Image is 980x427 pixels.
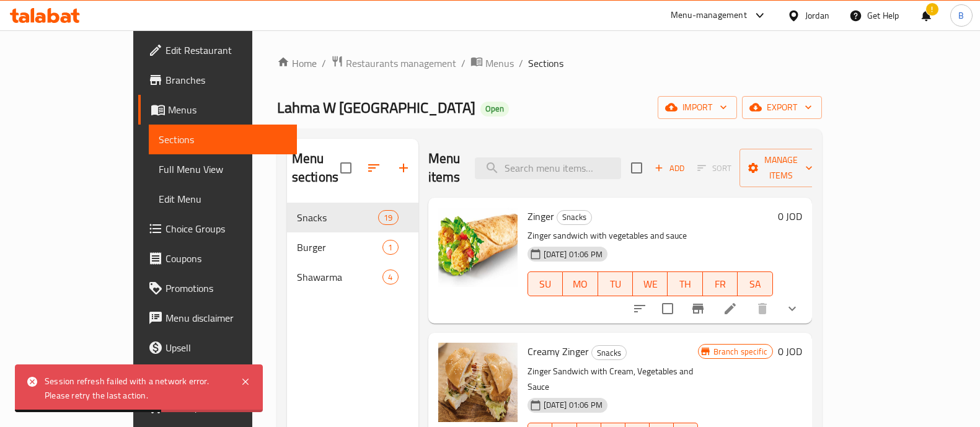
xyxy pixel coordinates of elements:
span: Menus [485,56,514,71]
span: Creamy Zinger [528,342,589,361]
a: Menu disclaimer [138,303,297,333]
div: Snacks [591,345,627,360]
div: items [378,210,398,225]
span: 4 [383,271,397,283]
span: Add item [650,159,689,178]
div: Snacks19 [287,203,418,232]
span: Edit Restaurant [166,43,287,58]
span: Edit Menu [159,191,287,206]
a: Coupons [138,244,297,273]
button: TU [598,271,633,296]
button: Branch-specific-item [683,294,713,324]
span: Manage items [749,152,813,183]
span: Choice Groups [166,221,287,236]
span: Zinger [528,207,554,226]
h2: Menu items [428,149,461,187]
span: WE [638,275,663,293]
a: Edit menu item [723,301,738,316]
span: Select to update [655,296,681,322]
button: MO [563,271,598,296]
a: Menus [138,95,297,125]
span: Snacks [592,346,626,360]
button: Manage items [739,149,823,187]
span: Promotions [166,281,287,296]
button: sort-choices [625,294,655,324]
span: Branch specific [709,346,772,358]
button: export [742,96,822,119]
div: Open [480,102,509,117]
p: Zinger Sandwich with Cream, Vegetables and Sauce [528,364,698,395]
span: export [752,100,812,115]
a: Edit Restaurant [138,35,297,65]
span: Full Menu View [159,162,287,177]
span: Snacks [557,210,591,224]
h6: 0 JOD [778,343,802,360]
button: Add [650,159,689,178]
span: Select all sections [333,155,359,181]
span: MO [568,275,593,293]
button: show more [777,294,807,324]
button: SA [738,271,772,296]
span: Shawarma [297,270,383,284]
span: TU [603,275,628,293]
a: Restaurants management [331,55,456,71]
input: search [475,157,621,179]
span: Burger [297,240,383,255]
span: [DATE] 01:06 PM [539,399,607,411]
span: Add [653,161,686,175]
span: SU [533,275,558,293]
h2: Menu sections [292,149,340,187]
nav: Menu sections [287,198,418,297]
span: Open [480,103,509,114]
div: Snacks [557,210,592,225]
span: Sections [159,132,287,147]
span: 19 [379,212,397,224]
p: Zinger sandwich with vegetables and sauce [528,228,773,244]
a: Branches [138,65,297,95]
button: FR [703,271,738,296]
span: Snacks [297,210,378,225]
span: Upsell [166,340,287,355]
span: Branches [166,73,287,87]
button: import [658,96,737,119]
nav: breadcrumb [277,55,822,71]
a: Promotions [138,273,297,303]
span: import [668,100,727,115]
button: delete [748,294,777,324]
img: Creamy Zinger [438,343,518,422]
span: Lahma W [GEOGRAPHIC_DATA] [277,94,475,121]
span: TH [673,275,697,293]
span: Menus [168,102,287,117]
span: Sort sections [359,153,389,183]
span: B [958,9,964,22]
a: Full Menu View [149,154,297,184]
span: 1 [383,242,397,253]
button: WE [633,271,668,296]
span: Restaurants management [346,56,456,71]
a: Menus [470,55,514,71]
div: Session refresh failed with a network error. Please retry the last action. [45,374,228,402]
div: Menu-management [671,8,747,23]
span: Select section first [689,159,739,178]
span: SA [743,275,767,293]
h6: 0 JOD [778,208,802,225]
li: / [461,56,466,71]
img: Zinger [438,208,518,287]
span: Select section [624,155,650,181]
div: items [382,270,398,284]
div: items [382,240,398,255]
div: Burger1 [287,232,418,262]
span: Sections [528,56,563,71]
a: Sections [149,125,297,154]
span: Coupons [166,251,287,266]
li: / [519,56,523,71]
button: TH [668,271,702,296]
li: / [322,56,326,71]
button: SU [528,271,563,296]
div: Shawarma4 [287,262,418,292]
span: Grocery Checklist [166,400,287,415]
a: Edit Menu [149,184,297,214]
